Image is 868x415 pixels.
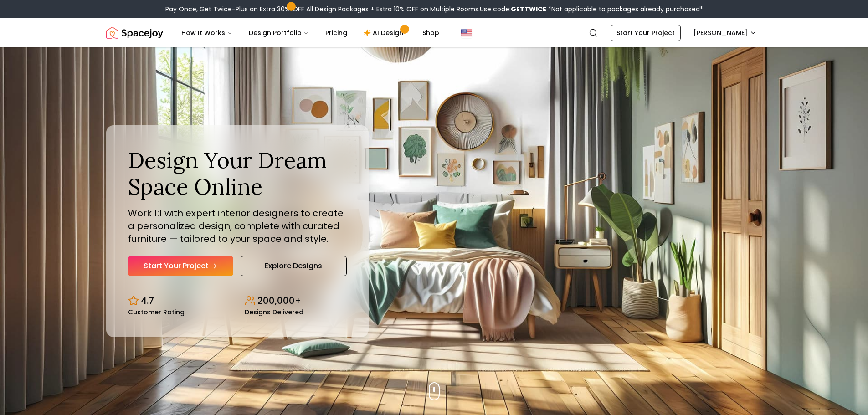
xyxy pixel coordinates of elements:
[128,207,347,245] p: Work 1:1 with expert interior designers to create a personalized design, complete with curated fu...
[106,24,163,42] img: Spacejoy Logo
[257,294,301,307] p: 200,000+
[611,25,681,41] a: Start Your Project
[546,5,703,14] span: *Not applicable to packages already purchased*
[128,147,347,200] h1: Design Your Dream Space Online
[241,24,316,42] button: Design Portfolio
[245,309,303,315] small: Designs Delivered
[106,18,762,47] nav: Global
[174,24,447,42] nav: Main
[688,25,762,41] button: [PERSON_NAME]
[106,24,163,42] a: Spacejoy
[461,27,472,38] img: United States
[128,309,185,315] small: Customer Rating
[141,294,154,307] p: 4.7
[415,24,447,42] a: Shop
[165,5,703,14] div: Pay Once, Get Twice-Plus an Extra 30% OFF All Design Packages + Extra 10% OFF on Multiple Rooms.
[128,256,233,276] a: Start Your Project
[174,24,240,42] button: How It Works
[318,24,354,42] a: Pricing
[480,5,546,14] span: Use code:
[128,287,347,315] div: Design stats
[356,24,413,42] a: AI Design
[241,256,347,276] a: Explore Designs
[511,5,546,14] b: GETTWICE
